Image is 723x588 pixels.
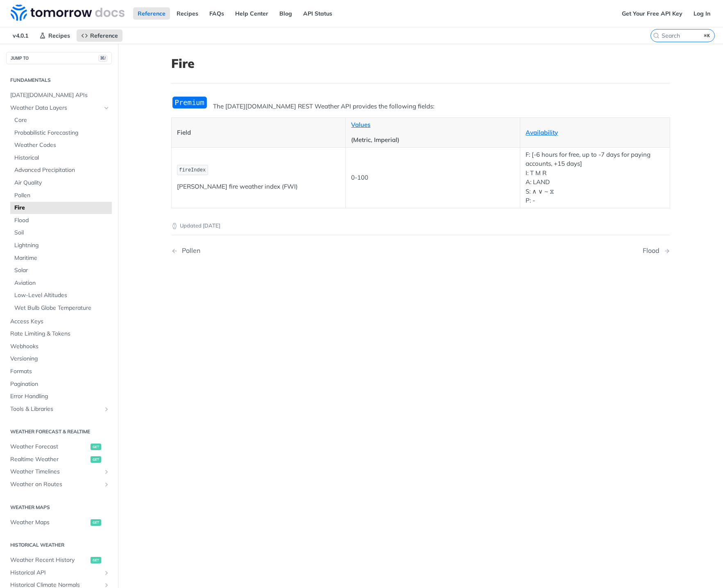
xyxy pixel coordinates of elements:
[10,405,101,413] span: Tools & Libraries
[6,403,112,415] a: Tools & LibrariesShow subpages for Tools & Libraries
[14,116,110,124] span: Core
[689,7,715,20] a: Log In
[35,29,75,42] a: Recipes
[91,456,101,463] span: get
[14,166,110,174] span: Advanced Precipitation
[6,328,112,340] a: Rate Limiting & Tokens
[6,89,112,101] a: [DATE][DOMAIN_NAME] APIs
[10,443,88,451] span: Weather Forecast
[171,247,385,255] a: Previous Page: Pollen
[6,378,112,390] a: Pagination
[6,390,112,403] a: Error Handling
[643,247,664,255] div: Flood
[6,504,112,511] h2: Weather Maps
[10,277,112,289] a: Aviation
[103,570,110,576] button: Show subpages for Historical API
[172,7,203,20] a: Recipes
[10,318,110,326] span: Access Keys
[6,365,112,378] a: Formats
[14,279,110,287] span: Aviation
[6,554,112,566] a: Weather Recent Historyget
[205,7,229,20] a: FAQs
[6,441,112,453] a: Weather Forecastget
[171,56,670,71] h1: Fire
[10,189,112,202] a: Pollen
[10,264,112,277] a: Solar
[10,202,112,214] a: Fire
[6,102,112,114] a: Weather Data LayersHide subpages for Weather Data Layers
[6,315,112,328] a: Access Keys
[91,557,101,563] span: get
[653,32,660,39] svg: Search
[526,128,558,136] a: Availability
[6,453,112,466] a: Realtime Weatherget
[10,104,101,112] span: Weather Data Layers
[10,392,110,401] span: Error Handling
[6,478,112,491] a: Weather on RoutesShow subpages for Weather on Routes
[10,556,88,564] span: Weather Recent History
[178,247,200,255] div: Pollen
[91,519,101,526] span: get
[299,7,337,20] a: API Status
[171,102,670,111] p: The [DATE][DOMAIN_NAME] REST Weather API provides the following fields:
[10,468,101,476] span: Weather Timelines
[77,29,122,42] a: Reference
[6,428,112,435] h2: Weather Forecast & realtime
[14,254,110,262] span: Maritime
[10,214,112,227] a: Flood
[6,340,112,353] a: Webhooks
[351,173,514,182] p: 0-100
[90,32,118,39] span: Reference
[10,289,112,302] a: Low-Level Altitudes
[10,380,110,388] span: Pagination
[6,567,112,579] a: Historical APIShow subpages for Historical API
[10,518,88,527] span: Weather Maps
[177,128,340,137] p: Field
[103,469,110,475] button: Show subpages for Weather Timelines
[11,5,125,21] img: Tomorrow.io Weather API Docs
[6,541,112,549] h2: Historical Weather
[10,252,112,264] a: Maritime
[14,204,110,212] span: Fire
[14,241,110,250] span: Lightning
[103,481,110,488] button: Show subpages for Weather on Routes
[10,177,112,189] a: Air Quality
[10,330,110,338] span: Rate Limiting & Tokens
[10,164,112,176] a: Advanced Precipitation
[10,127,112,139] a: Probabilistic Forecasting
[10,569,101,577] span: Historical API
[10,114,112,126] a: Core
[14,141,110,149] span: Weather Codes
[14,229,110,237] span: Soil
[14,179,110,187] span: Air Quality
[702,32,712,40] kbd: ⌘K
[6,52,112,64] button: JUMP TO⌘/
[10,302,112,314] a: Wet Bulb Globe Temperature
[10,355,110,363] span: Versioning
[351,135,514,145] p: (Metric, Imperial)
[231,7,273,20] a: Help Center
[179,167,206,173] span: fireIndex
[103,406,110,412] button: Show subpages for Tools & Libraries
[103,105,110,111] button: Hide subpages for Weather Data Layers
[98,55,107,62] span: ⌘/
[14,129,110,137] span: Probabilistic Forecasting
[275,7,297,20] a: Blog
[6,353,112,365] a: Versioning
[10,455,88,464] span: Realtime Weather
[10,342,110,351] span: Webhooks
[14,266,110,275] span: Solar
[6,466,112,478] a: Weather TimelinesShow subpages for Weather Timelines
[91,444,101,450] span: get
[133,7,170,20] a: Reference
[14,216,110,225] span: Flood
[617,7,687,20] a: Get Your Free API Key
[14,291,110,300] span: Low-Level Altitudes
[10,239,112,252] a: Lightning
[10,139,112,151] a: Weather Codes
[171,222,670,230] p: Updated [DATE]
[351,121,370,128] a: Values
[6,77,112,84] h2: Fundamentals
[171,239,670,263] nav: Pagination Controls
[643,247,670,255] a: Next Page: Flood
